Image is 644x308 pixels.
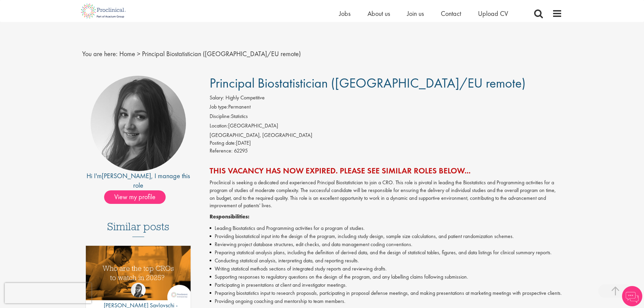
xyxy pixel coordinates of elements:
h3: Similar posts [107,221,169,237]
a: Jobs [339,9,351,18]
span: 62295 [234,147,248,154]
span: You are here: [82,49,118,58]
img: imeage of recruiter Heidi Hennigan [91,76,186,171]
li: Writing statistical methods sections of integrated study reports and reviewing drafts. [210,265,562,273]
li: Leading Biostatistics and Programming activities for a program of studies. [210,224,562,232]
li: Supporting responses to regulatory questions on the design of the program, and any labelling clai... [210,273,562,281]
li: Permanent [210,103,562,113]
iframe: reCAPTCHA [5,283,91,303]
li: [GEOGRAPHIC_DATA] [210,122,562,132]
img: Theodora Savlovschi - Wicks [131,283,146,298]
li: Statistics [210,113,562,122]
a: Link to a post [86,246,191,306]
span: Highly Competitive [225,94,265,101]
a: Contact [441,9,461,18]
label: Salary: [210,94,224,102]
li: Conducting statistical analysis, interpreting data, and reporting results. [210,257,562,265]
a: [PERSON_NAME] [102,171,151,180]
li: Preparing biostatistics input to research proposals, participating in proposal defense meetings, ... [210,289,562,297]
div: [GEOGRAPHIC_DATA], [GEOGRAPHIC_DATA] [210,132,562,139]
div: [DATE] [210,139,562,147]
div: Hi I'm , I manage this role [82,171,195,190]
label: Location: [210,122,228,130]
li: Providing ongoing coaching and mentorship to team members. [210,297,562,305]
span: Principal Biostatistician ([GEOGRAPHIC_DATA]/EU remote) [210,74,526,92]
h2: This vacancy has now expired. Please see similar roles below... [210,166,562,175]
span: > [137,49,140,58]
img: Top 10 CROs 2025 | Proclinical [86,246,191,300]
span: Principal Biostatistician ([GEOGRAPHIC_DATA]/EU remote) [142,49,301,58]
label: Job type: [210,103,228,111]
a: Upload CV [478,9,508,18]
li: Reviewing project database structures, edit checks, and data management coding conventions. [210,240,562,248]
p: Proclinical is seeking a dedicated and experienced Principal Biostatistician to join a CRO. This ... [210,179,562,210]
label: Discipline: [210,113,231,120]
a: Join us [407,9,424,18]
li: Preparing statistical analysis plans, including the definition of derived data, and the design of... [210,248,562,257]
span: Posting date: [210,139,236,146]
li: Providing biostatistical input into the design of the program, including study design, sample siz... [210,232,562,240]
strong: Responsibilities: [210,213,249,220]
a: breadcrumb link [119,49,135,58]
label: Reference: [210,147,233,155]
span: View my profile [104,190,166,204]
li: Participating in presentations at client and investigator meetings. [210,281,562,289]
img: Chatbot [622,286,642,306]
a: About us [367,9,390,18]
a: View my profile [104,192,172,200]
